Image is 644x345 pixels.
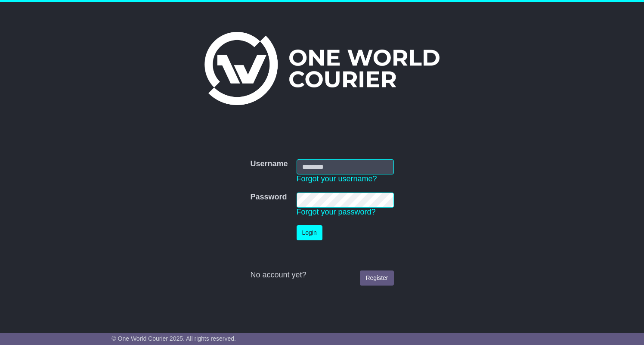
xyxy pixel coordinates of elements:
[250,193,287,202] label: Password
[204,32,440,105] img: One World
[297,208,376,216] a: Forgot your password?
[297,225,322,240] button: Login
[297,174,377,183] a: Forgot your username?
[360,270,393,286] a: Register
[250,270,393,280] div: No account yet?
[250,159,288,169] label: Username
[111,335,236,342] span: © One World Courier 2025. All rights reserved.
